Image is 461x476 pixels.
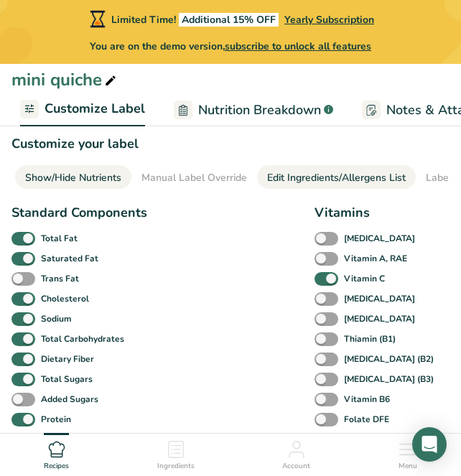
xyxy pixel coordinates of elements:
b: Dietary Fiber [41,353,94,365]
span: Additional 15% OFF [179,13,279,27]
a: Account [282,434,310,472]
span: Customize Label [45,99,145,118]
span: Ingredients [157,461,195,472]
b: Trans Fat [41,272,79,285]
b: [MEDICAL_DATA] [344,312,415,325]
b: Folate DFE [344,413,389,426]
b: [MEDICAL_DATA] (B3) [344,373,434,386]
b: Total Carbohydrates [41,332,124,345]
b: Vitamin B6 [344,393,390,406]
a: Nutrition Breakdown [174,94,333,126]
b: Added Sugars [41,393,98,406]
b: Total Fat [41,232,78,245]
span: subscribe to unlock all features [225,39,371,53]
div: Vitamins [315,203,450,223]
b: Vitamin A, RAE [344,252,407,265]
h1: Customize your label [11,134,139,154]
span: Nutrition Breakdown [198,101,321,120]
b: [MEDICAL_DATA] [344,232,415,245]
span: Yearly Subscription [284,13,374,27]
div: Standard Components [11,203,147,223]
div: Manual Label Override [141,170,247,185]
span: Recipes [44,461,69,472]
span: Menu [399,461,417,472]
div: mini quiche [11,67,119,93]
div: Open Intercom Messenger [412,427,447,462]
b: Thiamin (B1) [344,332,396,345]
b: Protein [41,413,71,426]
b: Sodium [41,312,72,325]
b: Cholesterol [41,292,89,305]
span: Account [282,461,310,472]
a: Customize Label [20,93,145,127]
b: [MEDICAL_DATA] (B2) [344,353,434,365]
b: Vitamin C [344,272,385,285]
b: [MEDICAL_DATA] [344,292,415,305]
a: Recipes [44,434,69,472]
a: Ingredients [157,434,195,472]
div: Limited Time! [87,10,374,27]
b: Total Sugars [41,373,93,386]
b: Saturated Fat [41,252,98,265]
div: Edit Ingredients/Allergens List [267,170,406,185]
span: You are on the demo version, [90,39,371,54]
div: Show/Hide Nutrients [25,170,121,185]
